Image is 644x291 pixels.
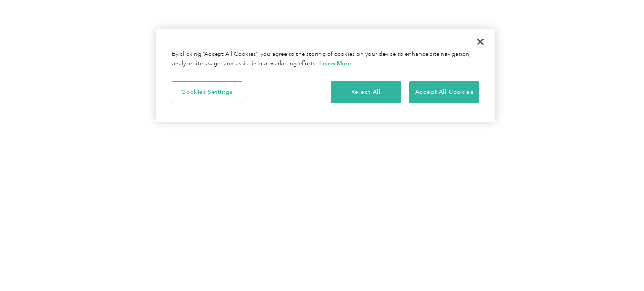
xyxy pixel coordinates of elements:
div: By clicking “Accept All Cookies”, you agree to the storing of cookies on your device to enhance s... [172,50,479,68]
button: Reject All [331,81,401,103]
div: Privacy [156,29,495,122]
a: More information about your privacy, opens in a new tab [319,59,351,67]
button: Cookies Settings [172,81,242,103]
button: Close [469,30,492,53]
div: Cookie banner [156,29,495,122]
button: Accept All Cookies [409,81,479,103]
